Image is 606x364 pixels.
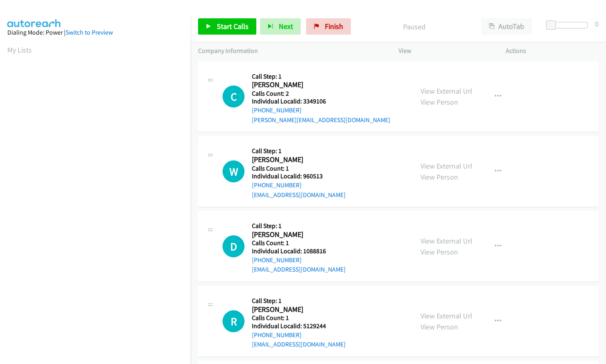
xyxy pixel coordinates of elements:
[506,46,599,56] p: Actions
[252,230,335,239] h2: [PERSON_NAME]
[252,247,346,255] h5: Individual Localid: 1088816
[252,97,390,105] h5: Individual Localid: 3349106
[481,18,532,35] button: AutoTab
[252,181,302,189] a: [PHONE_NUMBER]
[421,236,472,246] a: View External Url
[421,97,458,107] a: View Person
[252,90,390,98] h5: Calls Count: 2
[252,106,302,114] a: [PHONE_NUMBER]
[279,22,293,31] span: Next
[66,29,113,36] a: Switch to Preview
[252,314,346,322] h5: Calls Count: 1
[399,46,491,56] p: View
[421,86,472,96] a: View External Url
[582,149,606,214] iframe: Resource Center
[252,331,302,339] a: [PHONE_NUMBER]
[421,322,458,331] a: View Person
[252,239,346,247] h5: Calls Count: 1
[223,160,245,182] div: The call is yet to be attempted
[306,18,351,35] a: Finish
[223,310,245,332] h1: R
[223,160,245,182] h1: W
[252,222,346,230] h5: Call Step: 1
[252,297,346,305] h5: Call Step: 1
[421,247,458,257] a: View Person
[421,172,458,182] a: View Person
[325,22,343,31] span: Finish
[252,191,346,199] a: [EMAIL_ADDRESS][DOMAIN_NAME]
[217,22,249,31] span: Start Calls
[252,72,390,81] h5: Call Step: 1
[421,161,472,171] a: View External Url
[223,235,245,257] div: The call is yet to be attempted
[252,164,346,173] h5: Calls Count: 1
[252,256,302,264] a: [PHONE_NUMBER]
[252,322,346,330] h5: Individual Localid: 5129244
[252,116,390,124] a: [PERSON_NAME][EMAIL_ADDRESS][DOMAIN_NAME]
[252,147,346,155] h5: Call Step: 1
[550,22,588,29] div: Delay between calls (in seconds)
[252,80,335,90] h2: [PERSON_NAME]
[260,18,301,35] button: Next
[7,45,32,55] a: My Lists
[421,311,472,320] a: View External Url
[252,305,335,314] h2: [PERSON_NAME]
[252,155,335,164] h2: [PERSON_NAME]
[252,265,346,273] a: [EMAIL_ADDRESS][DOMAIN_NAME]
[223,86,245,107] h1: C
[198,46,384,56] p: Company Information
[252,340,346,348] a: [EMAIL_ADDRESS][DOMAIN_NAME]
[595,18,599,29] div: 0
[7,28,183,37] div: Dialing Mode: Power |
[362,21,467,32] p: Paused
[223,235,245,257] h1: D
[198,18,256,35] a: Start Calls
[252,172,346,180] h5: Individual Localid: 960513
